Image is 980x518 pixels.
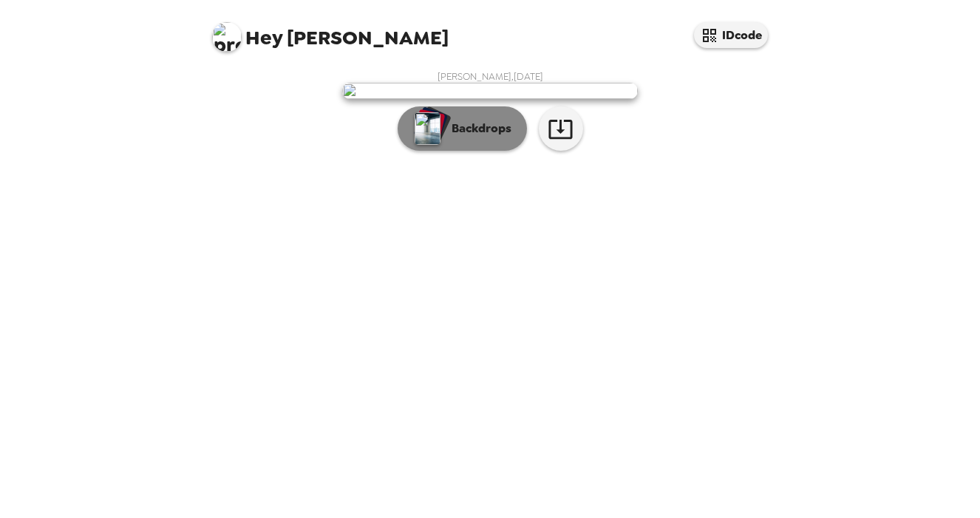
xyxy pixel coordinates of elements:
[245,24,282,51] span: Hey
[398,106,527,151] button: Backdrops
[342,83,638,99] img: user
[694,22,768,48] button: IDcode
[212,22,242,52] img: profile pic
[444,120,511,137] p: Backdrops
[438,70,543,83] span: [PERSON_NAME] , [DATE]
[212,15,449,48] span: [PERSON_NAME]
